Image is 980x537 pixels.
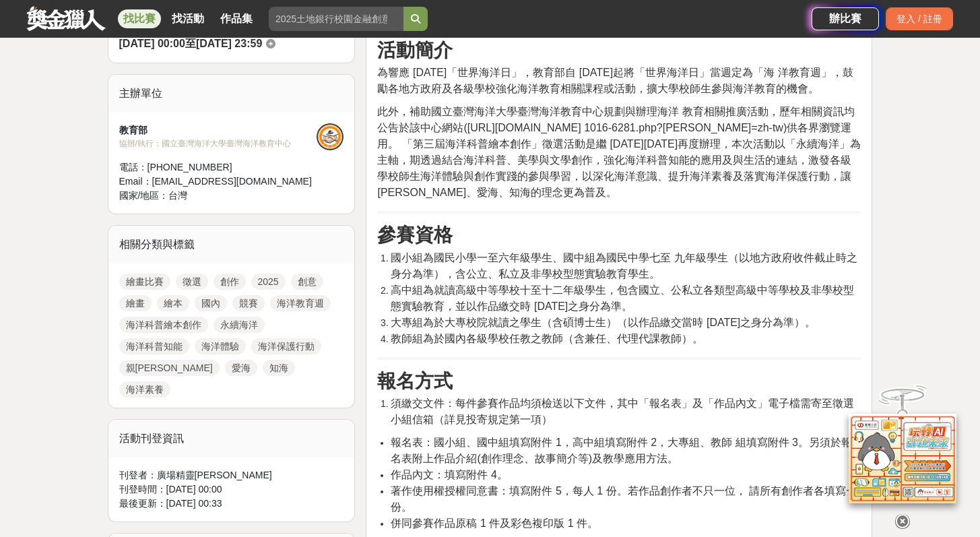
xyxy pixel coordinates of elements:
span: 作品內文：填寫附件 4。 [391,469,507,480]
input: 2025土地銀行校園金融創意挑戰賽：從你出發 開啟智慧金融新頁 [269,7,403,31]
span: 國家/地區： [119,190,169,201]
a: 海洋體驗 [195,338,246,354]
strong: 報名方式 [377,371,453,391]
a: 繪本 [157,295,189,311]
a: 創意 [291,274,323,290]
a: 海洋保護行動 [251,338,321,354]
a: 知海 [263,360,295,376]
a: 親[PERSON_NAME] [119,360,220,376]
span: 著作使用權授權同意書：填寫附件 5，每人 1 份。若作品創作者不只一位， 請所有創作者各填寫一份。 [391,485,857,513]
div: 活動刊登資訊 [108,420,355,457]
span: 教師組為於國內各級學校任教之教師（含兼任、代理代課教師）。 [391,333,703,344]
div: 相關分類與標籤 [108,226,355,263]
div: 教育部 [119,123,317,137]
a: 海洋教育週 [270,295,331,311]
span: 國小組為國民小學一至六年級學生、國中組為國民中學七至 九年級學生（以地方政府收件截止時之身分為準），含公立、私立及非學校型態實驗教育學生。 [391,252,857,280]
div: 刊登時間： [DATE] 00:00 [119,482,344,497]
div: 登入 / 註冊 [886,7,953,30]
a: 找活動 [166,9,209,28]
span: 併同參賽作品原稿 1 件及彩色複印版 1 件。 [391,517,598,529]
a: 2025 [251,274,286,290]
span: 報名表：國小組、國中組填寫附件 1，高中組填寫附件 2，大專組、教師 組填寫附件 3。另須於報名表附上作品介紹(創作理念、故事簡介等)及教學應用方法。 [391,437,851,464]
div: 電話： [PHONE_NUMBER] [119,160,317,175]
a: 海洋素養 [119,381,170,398]
span: 高中組為就讀高級中等學校十至十二年級學生，包含國立、公私立各類型高級中等學校及非學校型態實驗教育，並以作品繳交時 [DATE]之身分為準。 [391,284,854,312]
span: 為響應 [DATE]「世界海洋日」，教育部自 [DATE]起將「世界海洋日」當週定為「海 洋教育週」，鼓勵各地方政府及各級學校強化海洋教育相關課程或活動，擴大學校師生參與海洋教育的機會。 [377,67,853,94]
span: [DATE] 00:00 [119,38,185,49]
div: 主辦單位 [108,75,355,113]
a: 海洋科普繪本創作 [119,317,208,333]
a: 繪畫 [119,295,152,311]
div: Email： [EMAIL_ADDRESS][DOMAIN_NAME] [119,175,317,189]
a: 競賽 [232,295,265,311]
img: d2146d9a-e6f6-4337-9592-8cefde37ba6b.png [849,414,956,503]
span: 至 [185,38,196,49]
a: 繪畫比賽 [119,274,170,290]
div: 刊登者： 廣場精靈[PERSON_NAME] [119,468,344,482]
a: 作品集 [215,9,258,28]
a: 辦比賽 [812,7,879,30]
div: 最後更新： [DATE] 00:33 [119,497,344,511]
a: 創作 [214,274,246,290]
strong: 活動簡介 [377,40,453,61]
span: 須繳交文件：每件參賽作品均須檢送以下文件，其中「報名表」及「作品內文」電子檔需寄至徵選小組信箱（詳見投寄規定第一項） [391,398,854,425]
a: 海洋科普知能 [119,338,189,354]
a: 愛海 [225,360,257,376]
span: 此外，補助國立臺灣海洋大學臺灣海洋教育中心規劃與辦理海洋 教育相關推廣活動，歷年相關資訊均公告於該中心網站([URL][DOMAIN_NAME] 1016-6281.php?[PERSON_NA... [377,106,861,198]
a: 找比賽 [118,9,161,28]
span: 台灣 [168,190,187,201]
a: 國內 [195,295,227,311]
span: 大專組為於大專校院就讀之學生（含碩博士生）（以作品繳交當時 [DATE]之身分為準）。 [391,317,816,328]
a: 徵選 [176,274,208,290]
span: [DATE] 23:59 [196,38,262,49]
strong: 參賽資格 [377,224,453,245]
div: 協辦/執行： 國立臺灣海洋大學臺灣海洋教育中心 [119,137,317,150]
a: 永續海洋 [214,317,265,333]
